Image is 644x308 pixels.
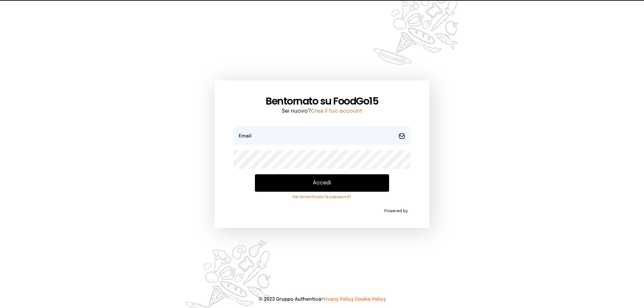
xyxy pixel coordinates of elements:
[255,174,389,192] button: Accedi
[311,108,362,114] a: Crea il tuo account
[321,297,354,302] a: Privacy Policy
[11,296,633,303] p: © 2023 Gruppo Authentica
[233,95,411,107] h1: Bentornato su FoodGo15
[233,107,411,115] p: Sei nuovo?
[384,208,408,214] span: Powered by
[255,194,389,200] a: Hai dimenticato la password?
[355,297,386,302] a: Cookie Policy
